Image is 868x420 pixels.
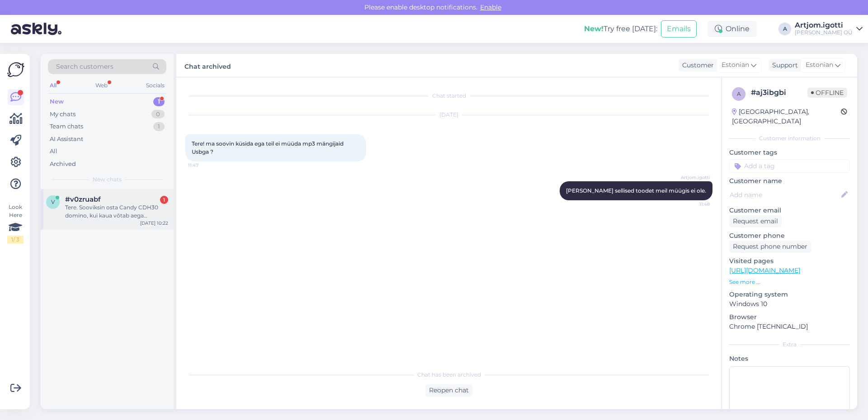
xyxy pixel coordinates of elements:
[7,61,24,78] img: Askly Logo
[140,220,168,227] div: [DATE] 10:22
[160,196,168,204] div: 1
[730,190,840,200] input: Add name
[729,278,850,286] p: See more ...
[185,111,712,119] div: [DATE]
[188,162,222,169] span: 11:47
[729,256,850,266] p: Visited pages
[50,122,83,131] div: Team chats
[729,159,850,173] input: Add a tag
[737,90,741,97] span: a
[807,88,847,98] span: Offline
[795,22,853,29] div: Artjom.igotti
[417,371,481,379] span: Chat has been archived
[729,206,850,215] p: Customer email
[729,340,850,349] div: Extra
[729,299,850,309] p: Windows 10
[477,3,504,11] span: Enable
[676,201,710,208] span: 11:48
[679,61,714,70] div: Customer
[50,147,57,156] div: All
[661,20,697,38] button: Emails
[732,107,841,126] div: [GEOGRAPHIC_DATA], [GEOGRAPHIC_DATA]
[7,203,24,244] div: Look Here
[65,203,168,220] div: Tere. Sooviksin osta Candy CDH30 domino, kui kaua võtab aega kohaletoimetamine.
[729,266,800,274] a: [URL][DOMAIN_NAME]
[50,160,76,169] div: Archived
[584,24,657,34] div: Try free [DATE]:
[795,22,863,36] a: Artjom.igotti[PERSON_NAME] OÜ
[56,62,113,71] span: Search customers
[729,231,850,241] p: Customer phone
[153,122,165,131] div: 1
[50,97,64,106] div: New
[184,59,231,71] label: Chat archived
[48,80,58,91] div: All
[778,23,791,35] div: A
[795,29,853,36] div: [PERSON_NAME] OÜ
[729,148,850,157] p: Customer tags
[729,354,850,363] p: Notes
[185,92,712,100] div: Chat started
[566,187,706,194] span: [PERSON_NAME] sellised toodet meil müügis ei ole.
[151,110,165,119] div: 0
[769,61,798,70] div: Support
[94,80,109,91] div: Web
[144,80,166,91] div: Socials
[7,236,24,244] div: 1 / 3
[65,195,101,203] span: #v0zruabf
[729,290,850,299] p: Operating system
[729,215,782,227] div: Request email
[729,241,811,253] div: Request phone number
[153,97,165,106] div: 1
[729,312,850,322] p: Browser
[192,140,345,155] span: Tere! ma soovin küsida ega teil ei müüda mp3 mängijaid Usbga ?
[729,176,850,186] p: Customer name
[50,110,75,119] div: My chats
[729,134,850,142] div: Customer information
[50,135,83,144] div: AI Assistant
[806,60,833,70] span: Estonian
[93,175,122,184] span: New chats
[425,384,472,396] div: Reopen chat
[722,60,749,70] span: Estonian
[708,21,757,37] div: Online
[676,174,710,181] span: Artjom.igotti
[584,24,604,33] b: New!
[51,198,55,205] span: v
[729,322,850,331] p: Chrome [TECHNICAL_ID]
[751,87,807,98] div: # aj3ibgbi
